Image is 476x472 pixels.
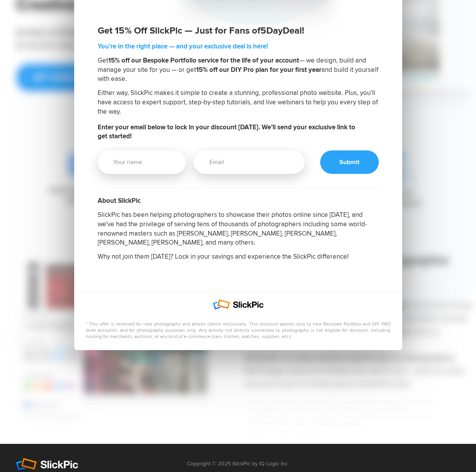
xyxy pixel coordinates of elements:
b: About SlickPic [98,197,141,205]
b: You’re in the right place — and your exclusive deal is here! [98,42,268,50]
span: 5DayDeal [260,25,302,36]
b: 15% off our Bespoke Portfolio service for the life of your account [108,56,299,64]
h2: SlickPic has been helping photographers to showcase their photos online since [DATE], and we've h... [98,196,379,261]
b: Enter your email below to lock in your discount [DATE]. We’ll send your exclusive link to get sta... [98,123,355,141]
p: Copyright © 2025 SlickPic by IQ Logic Inc. [124,458,352,470]
img: SlickPic — Professional Photography Websites [16,458,78,470]
b: 15% off our DIY Pro plan for your first year [196,66,321,74]
input: Email [194,150,304,174]
input: Your name [98,150,186,174]
p: * This offer is reserved for new photography and artistic clients exclusively. This discount appl... [74,321,402,346]
h2: Get — we design, build and manage your site for you — or get and build it yourself with ease. Eit... [98,42,379,116]
p: Get 15% Off SlickPic — Just for Fans of ! [98,24,379,38]
img: SlickPic [213,299,264,309]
